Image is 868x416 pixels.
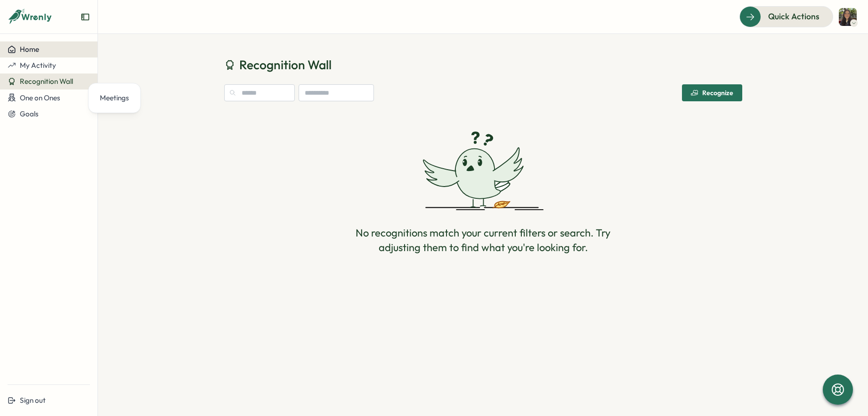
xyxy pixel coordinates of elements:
div: No recognitions match your current filters or search. Try adjusting them to find what you're look... [348,226,619,255]
span: One on Ones [20,93,60,102]
button: Quick Actions [739,6,833,27]
button: Expand sidebar [81,12,90,22]
div: Meetings [100,93,129,103]
span: Sign out [20,396,46,405]
span: Recognition Wall [239,57,332,73]
span: Quick Actions [768,10,819,23]
span: Home [20,45,39,54]
a: Meetings [96,89,133,107]
span: Recognition Wall [20,77,73,86]
span: Goals [20,109,39,118]
span: My Activity [20,61,56,70]
div: Recognize [691,89,733,97]
button: Recognize [682,84,742,101]
img: Genesis Orellana [839,8,857,26]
